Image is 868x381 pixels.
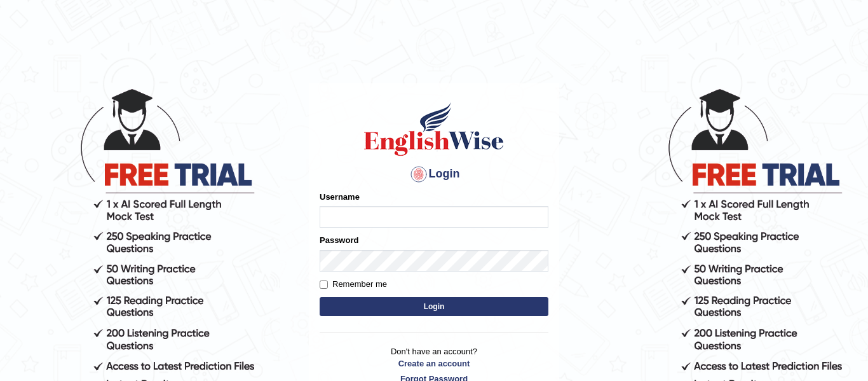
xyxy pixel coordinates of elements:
[320,278,387,291] label: Remember me
[320,281,328,289] input: Remember me
[362,100,506,158] img: Logo of English Wise sign in for intelligent practice with AI
[320,191,360,203] label: Username
[320,357,548,370] a: Create an account
[320,234,358,246] label: Password
[320,164,548,184] h4: Login
[320,297,548,316] button: Login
